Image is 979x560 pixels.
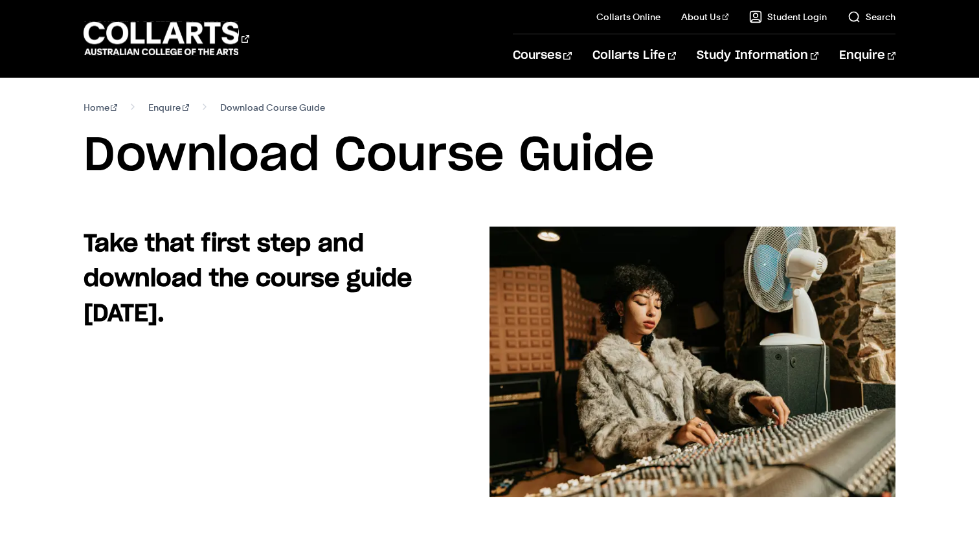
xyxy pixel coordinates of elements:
a: About Us [681,10,729,23]
a: Collarts Online [596,10,660,23]
h1: Download Course Guide [84,127,896,185]
a: Collarts Life [592,34,676,77]
a: Student Login [749,10,827,23]
a: Courses [513,34,572,77]
div: Go to homepage [84,20,249,57]
span: Download Course Guide [220,98,325,117]
strong: Take that first step and download the course guide [DATE]. [84,232,412,326]
a: Search [848,10,895,23]
a: Enquire [839,34,895,77]
a: Home [84,98,118,117]
a: Enquire [148,98,189,117]
a: Study Information [697,34,818,77]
